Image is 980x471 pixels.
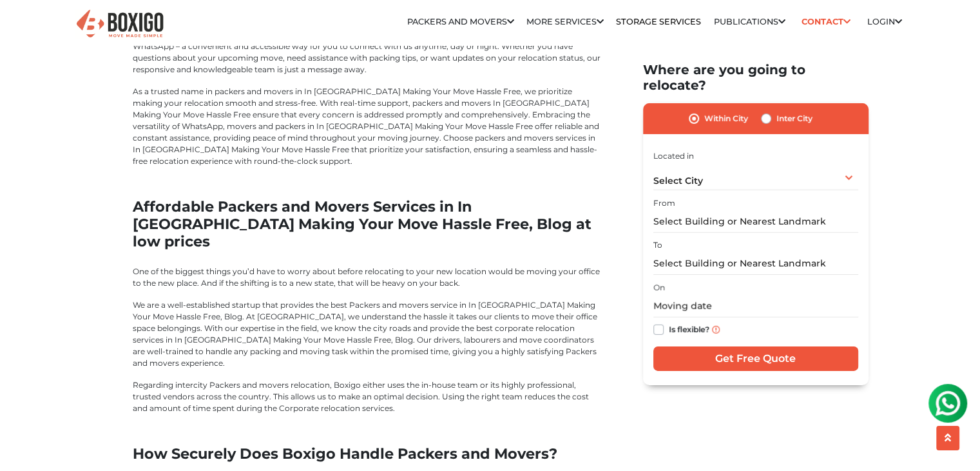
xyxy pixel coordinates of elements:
input: Select Building or Nearest Landmark [653,252,858,275]
h2: Affordable Packers and Movers Services in In [GEOGRAPHIC_DATA] Making Your Move Hassle Free, Blog... [133,198,603,250]
a: Packers and Movers [407,17,514,26]
label: From [653,197,675,209]
input: Moving date [653,295,858,317]
h2: How Securely Does Boxigo Handle Packers and Movers? [133,445,603,463]
p: At Boxigo Packers and Movers, we understand that the moving process can be both exciting and chal... [133,17,603,75]
h2: Where are you going to relocate? [643,62,869,93]
label: Inter City [776,111,812,126]
img: whatsapp-icon.svg [13,13,39,39]
a: Contact [798,12,855,32]
p: We are a well-established startup that provides the best Packers and movers service in In [GEOGRA... [133,299,603,369]
p: Regarding intercity Packers and movers relocation, Boxigo either uses the in-house team or its hi... [133,379,603,414]
button: scroll up [936,426,959,450]
label: Is flexible? [669,322,709,336]
p: One of the biggest things you’d have to worry about before relocating to your new location would ... [133,266,603,289]
a: Login [867,17,902,26]
input: Select Building or Nearest Landmark [653,210,858,233]
img: info [712,326,720,334]
img: Boxigo [75,8,165,40]
label: Within City [704,111,748,126]
span: Select City [653,175,703,186]
label: On [653,282,665,294]
label: To [653,239,662,251]
a: More services [526,17,604,26]
label: Located in [653,150,694,162]
a: Publications [714,17,785,26]
a: Storage Services [616,17,701,26]
p: As a trusted name in packers and movers in In [GEOGRAPHIC_DATA] Making Your Move Hassle Free, we ... [133,86,603,167]
input: Get Free Quote [653,346,858,371]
